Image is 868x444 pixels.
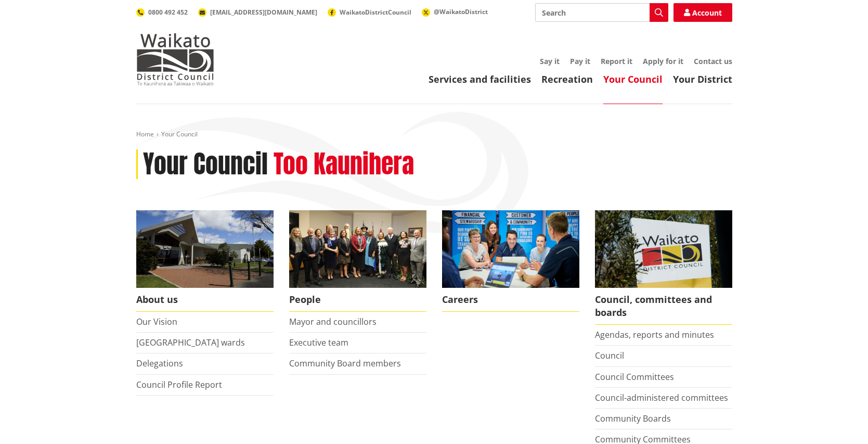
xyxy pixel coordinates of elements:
a: Waikato-District-Council-sign Council, committees and boards [595,210,732,325]
a: [GEOGRAPHIC_DATA] wards [136,337,245,348]
a: WDC Building 0015 About us [136,210,274,312]
a: Our Vision [136,316,177,327]
a: Community Boards [595,413,671,424]
span: About us [136,288,274,312]
a: Report it [601,56,632,66]
img: 2022 Council [289,210,426,288]
a: Recreation [541,73,593,85]
a: [EMAIL_ADDRESS][DOMAIN_NAME] [198,8,317,17]
a: Say it [540,56,560,66]
a: Home [136,130,154,138]
a: Council Profile Report [136,379,222,390]
span: Careers [442,288,579,312]
input: Search input [535,3,668,22]
a: Agendas, reports and minutes [595,329,714,340]
a: Executive team [289,337,348,348]
a: Mayor and councillors [289,316,377,327]
h2: Too Kaunihera [274,149,414,180]
a: Community Board members [289,358,401,369]
span: Your Council [161,130,198,138]
img: Office staff in meeting - Career page [442,210,579,288]
span: Council, committees and boards [595,288,732,325]
a: Services and facilities [429,73,531,85]
a: Apply for it [643,56,683,66]
span: WaikatoDistrictCouncil [340,8,411,17]
a: 2022 Council People [289,210,426,312]
a: Council Committees [595,371,674,383]
a: Account [673,3,732,22]
img: WDC Building 0015 [136,210,274,288]
a: Your District [673,73,732,85]
nav: breadcrumb [136,130,732,139]
img: Waikato District Council - Te Kaunihera aa Takiwaa o Waikato [136,33,214,85]
span: @WaikatoDistrict [434,7,488,16]
span: [EMAIL_ADDRESS][DOMAIN_NAME] [210,8,317,17]
a: Council-administered committees [595,392,728,403]
h1: Your Council [143,149,268,180]
a: Pay it [570,56,590,66]
a: Delegations [136,358,183,369]
a: Council [595,350,624,361]
span: 0800 492 452 [148,8,188,17]
a: Your Council [603,73,663,85]
a: 0800 492 452 [136,8,188,17]
a: WaikatoDistrictCouncil [328,8,411,17]
a: @WaikatoDistrict [422,7,488,16]
span: People [289,288,426,312]
a: Careers [442,210,579,312]
img: Waikato-District-Council-sign [595,210,732,288]
a: Contact us [694,56,732,66]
